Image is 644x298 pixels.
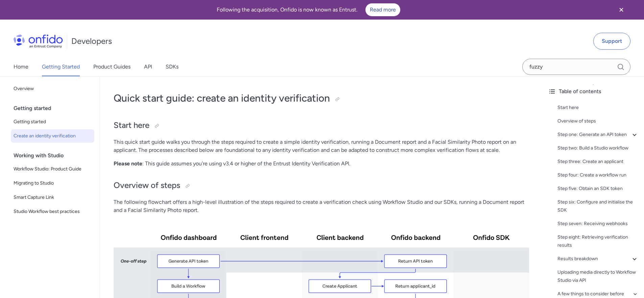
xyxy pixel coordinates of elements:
a: Migrating to Studio [11,177,94,190]
input: Onfido search input field [522,59,630,75]
div: Following the acquisition, Onfido is now known as Entrust. [8,3,609,16]
div: Table of contents [548,87,639,96]
a: Overview [11,82,94,96]
span: Studio Workflow best practices [14,208,92,216]
h1: Quick start guide: create an identity verification [114,91,529,105]
a: Step four: Create a workflow run [557,171,639,179]
a: Read more [365,3,400,16]
img: Onfido Logo [14,34,63,48]
a: Step eight: Retrieving verification results [557,233,639,249]
p: This quick start guide walks you through the steps required to create a simple identity verificat... [114,138,529,154]
span: Create an identity verification [14,132,92,140]
a: Create an identity verification [11,129,94,143]
a: Step five: Obtain an SDK token [557,185,639,193]
div: Working with Studio [14,149,97,162]
span: Getting started [14,118,92,126]
a: SDKs [166,57,178,76]
a: Results breakdown [557,255,639,263]
h1: Developers [71,36,112,47]
div: Getting started [14,102,97,115]
a: Getting Started [42,57,80,76]
a: Uploading media directly to Workflow Studio via API [557,268,639,285]
a: Workflow Studio: Product Guide [11,162,94,176]
a: Overview of steps [557,117,639,125]
h2: Start here [114,120,529,131]
a: Studio Workflow best practices [11,205,94,218]
span: Migrating to Studio [14,179,92,187]
p: The following flowchart offers a high-level illustration of the steps required to create a verifi... [114,198,529,214]
p: : This guide assumes you're using v3.4 or higher of the Entrust Identity Verification API. [114,160,529,168]
a: Product Guides [93,57,130,76]
a: Smart Capture Link [11,191,94,204]
svg: Close banner [617,6,625,14]
a: Step one: Generate an API token [557,131,639,139]
a: API [144,57,152,76]
a: Step seven: Receiving webhooks [557,220,639,228]
a: Home [14,57,28,76]
a: Step three: Create an applicant [557,158,639,166]
span: Overview [14,85,92,93]
a: Support [593,33,630,50]
strong: Please note [114,160,142,167]
h2: Overview of steps [114,180,529,191]
span: Smart Capture Link [14,193,92,201]
a: Start here [557,104,639,112]
a: Step six: Configure and initialise the SDK [557,198,639,214]
button: Close banner [609,1,634,18]
a: Step two: Build a Studio workflow [557,144,639,152]
a: Getting started [11,115,94,129]
span: Workflow Studio: Product Guide [14,165,92,173]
